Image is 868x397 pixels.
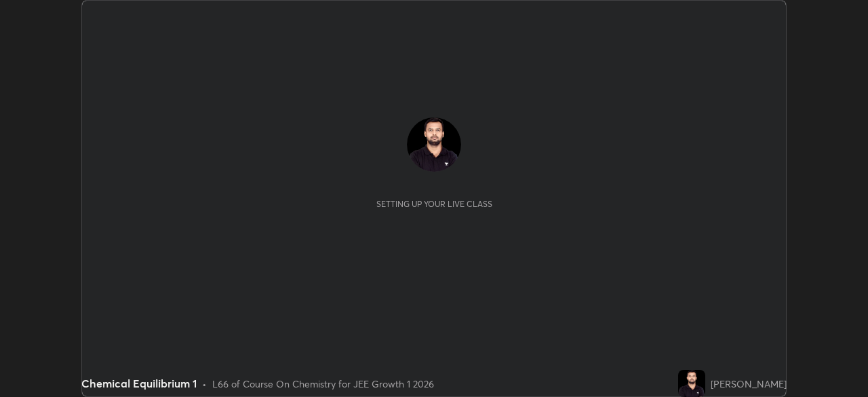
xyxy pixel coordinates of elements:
div: L66 of Course On Chemistry for JEE Growth 1 2026 [212,377,434,391]
div: Setting up your live class [376,199,492,209]
div: Chemical Equilibrium 1 [81,375,197,392]
img: d5563d741cc84f2fbcadaba33551d356.jpg [678,370,705,397]
div: • [202,377,207,391]
img: d5563d741cc84f2fbcadaba33551d356.jpg [407,117,461,172]
div: [PERSON_NAME] [711,377,787,391]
